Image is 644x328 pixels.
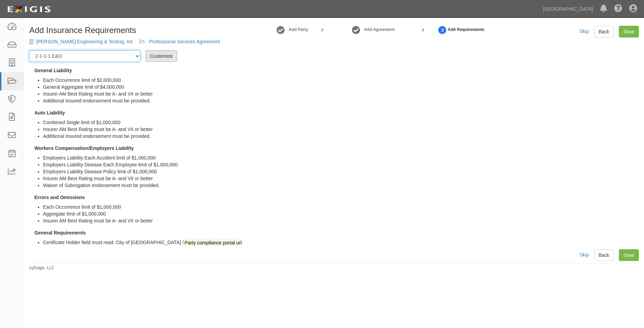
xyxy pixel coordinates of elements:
[43,154,639,161] li: Employers Liability Each Accident limit of $1,000,000
[351,22,361,37] a: Add Agreement
[619,249,639,261] a: Save
[34,68,72,73] strong: General Liability
[614,5,622,13] i: Help Center - Complianz
[437,22,448,37] a: Set Requirements
[43,133,639,140] li: Additional Insured endorsement must be provided.
[34,110,65,116] strong: Auto Liability
[36,39,133,44] a: [PERSON_NAME] Engineering & Testing, Inc
[43,182,639,189] li: Waiver of Subrogation endorsement must be provided.
[437,26,448,34] strong: 3
[619,26,639,37] a: Save
[43,84,639,90] li: General Aggregate limit of $4,000,000
[146,50,177,62] a: Customize
[594,249,614,261] a: Back
[580,252,589,258] a: Skip
[594,26,614,37] a: Back
[43,126,639,133] li: Insurer AM Best Rating must be A- and VII or better
[34,145,134,151] strong: Workers Compensation/Employers Liability
[29,26,226,35] h1: Add Insurance Requirements
[43,119,639,126] li: Combined Single limit of $1,000,000
[43,97,639,104] li: Additional Insured endorsement must be provided.
[364,27,395,32] strong: Add Agreement
[5,3,53,15] img: logo-5460c22ac91f19d4615b14bd174203de0afe785f0fc80cf4dbbc73dc1793850b.png
[289,27,308,32] strong: Add Party
[29,265,54,271] small: by
[43,168,639,175] li: Employers Liability Disease Policy limit of $1,000,000
[184,239,243,247] mark: Party compliance portal url
[34,230,86,236] strong: General Requirements
[43,175,639,182] li: Insurer AM Best Rating must be A- and VII or better
[364,27,395,33] a: Add Agreement
[34,265,54,270] a: Exigis, LLC
[539,2,597,16] a: [GEOGRAPHIC_DATA]
[448,27,484,33] strong: Add Requirements
[149,39,220,44] a: Professional Services Agreement
[34,195,85,200] strong: Errors and Omissions
[43,239,639,246] li: Certificate Holder field must read: City of [GEOGRAPHIC_DATA] /
[289,27,308,33] a: Add Party
[43,204,639,210] li: Each Occurrence limit of $1,000,000
[43,90,639,97] li: Insurer AM Best Rating must be A- and VII or better
[43,210,639,217] li: Aggregate limit of $1,000,000
[43,217,639,224] li: Insurer AM Best Rating must be A- and VII or better
[580,29,589,34] a: Skip
[43,161,639,168] li: Employers Liability Disease Each Employee limit of $1,000,000
[43,77,639,84] li: Each Occurrence limit of $2,000,000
